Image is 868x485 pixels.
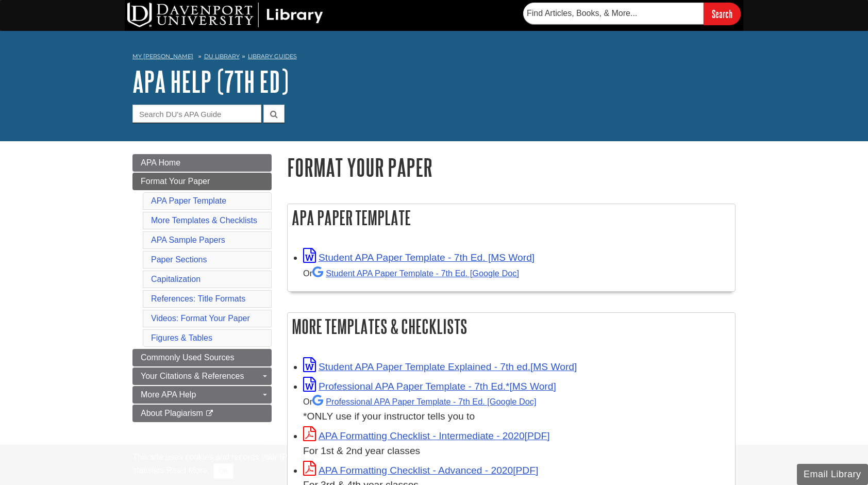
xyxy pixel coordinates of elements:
a: Link opens in new window [303,381,556,392]
a: Student APA Paper Template - 7th Ed. [Google Doc] [312,269,519,278]
i: This link opens in a new window [205,410,214,417]
a: Your Citations & References [132,367,272,385]
span: Format Your Paper [141,177,210,186]
a: Figures & Tables [151,333,212,342]
button: Email Library [797,464,868,485]
span: About Plagiarism [141,409,203,417]
a: References: Title Formats [151,294,245,303]
a: DU Library [204,53,240,60]
a: APA Sample Papers [151,236,225,244]
form: Searches DU Library's articles, books, and more [523,3,741,25]
a: Link opens in new window [303,252,535,263]
a: Format Your Paper [132,173,272,190]
a: About Plagiarism [132,405,272,422]
h2: APA Paper Template [288,204,735,231]
div: This site uses cookies and records your IP address for usage statistics. Additionally, we use Goo... [132,451,736,479]
img: DU Library [127,3,323,27]
a: Library Guides [248,53,297,60]
a: Commonly Used Sources [132,349,272,366]
div: *ONLY use if your instructor tells you to [303,394,730,424]
a: Professional APA Paper Template - 7th Ed. [312,397,536,406]
span: Commonly Used Sources [141,353,234,362]
span: APA Home [141,158,180,167]
a: Read More [166,466,207,475]
a: APA Help (7th Ed) [132,65,289,97]
a: Videos: Format Your Paper [151,314,250,323]
h1: Format Your Paper [287,154,736,180]
input: Search [704,3,741,25]
a: APA Paper Template [151,196,226,205]
input: Search DU's APA Guide [132,105,261,123]
small: Or [303,269,519,278]
h2: More Templates & Checklists [288,313,735,340]
a: More Templates & Checklists [151,216,257,225]
a: Capitalization [151,275,201,283]
nav: breadcrumb [132,49,736,66]
span: More APA Help [141,390,196,399]
a: Link opens in new window [303,361,577,372]
a: APA Home [132,154,272,172]
a: My [PERSON_NAME] [132,52,193,61]
a: Paper Sections [151,255,207,264]
input: Find Articles, Books, & More... [523,3,704,24]
span: Your Citations & References [141,372,244,380]
a: More APA Help [132,386,272,404]
a: Link opens in new window [303,465,538,476]
button: Close [213,463,233,479]
div: For 1st & 2nd year classes [303,444,730,459]
small: Or [303,397,536,406]
div: Guide Page Menu [132,154,272,422]
a: Link opens in new window [303,430,550,441]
